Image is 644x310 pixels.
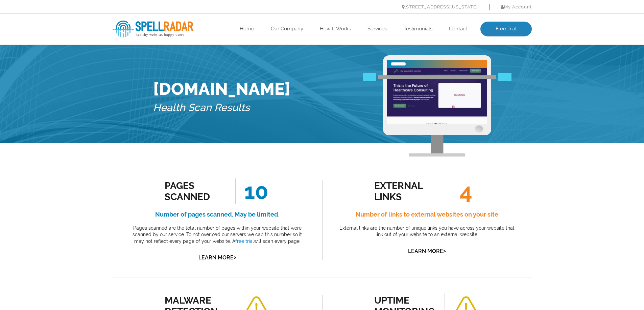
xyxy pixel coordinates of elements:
div: Pages Scanned [165,180,226,202]
h1: [DOMAIN_NAME] [153,79,290,99]
p: Pages scanned are the total number of pages within your website that were scanned by our service.... [128,225,307,245]
span: > [443,246,446,256]
img: Free Webiste Analysis [383,55,491,157]
a: Learn More> [408,248,446,254]
span: > [234,253,236,262]
a: Learn More> [198,254,236,261]
h4: Number of pages scanned. May be limited. [128,209,307,220]
span: 10 [235,178,268,204]
img: Free Webiste Analysis [363,74,511,82]
span: 4 [451,178,472,204]
div: external links [374,180,435,202]
a: free trial [235,238,254,244]
h5: Health Scan Results [153,99,290,117]
h4: Number of links to external websites on your site [337,209,517,220]
p: External links are the number of unique links you have across your website that link out of your ... [337,225,517,238]
img: Free Website Analysis [387,68,487,124]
